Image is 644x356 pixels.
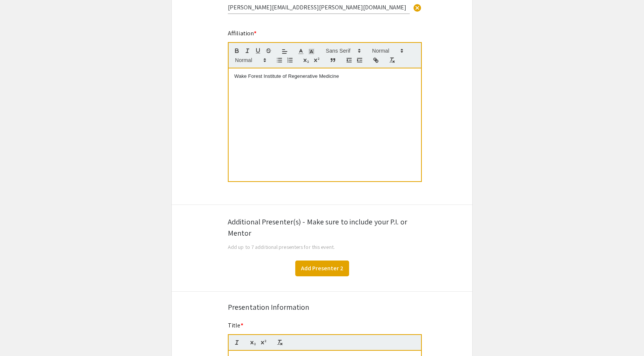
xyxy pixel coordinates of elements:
iframe: Chat [6,322,32,350]
mat-label: Affiliation [228,29,256,37]
span: cancel [413,3,422,12]
div: Additional Presenter(s) - Make sure to include your P.I. or Mentor [228,216,416,239]
p: Wake Forest Institute of Regenerative Medicine [234,73,415,80]
div: Presentation Information [228,301,416,313]
span: Add up to 7 additional presenters for this event. [228,243,335,250]
input: Type Here [228,3,410,11]
mat-label: Title [228,321,243,329]
button: Add Presenter 2 [295,261,349,276]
